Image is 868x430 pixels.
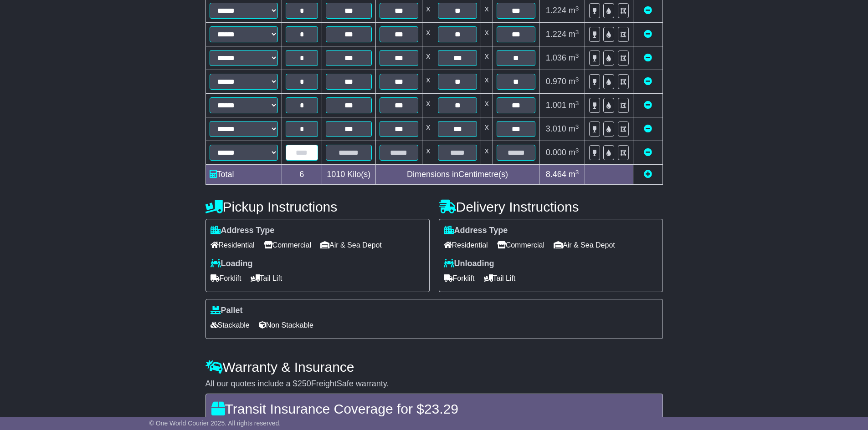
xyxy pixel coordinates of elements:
span: 23.29 [424,401,458,416]
a: Remove this item [644,124,652,133]
span: 1010 [327,170,345,179]
span: m [569,53,579,62]
span: m [569,101,579,110]
td: x [422,94,434,117]
sup: 3 [575,5,579,12]
td: x [422,46,434,70]
td: x [481,70,493,94]
sup: 3 [575,100,579,106]
td: Total [205,165,282,185]
span: m [569,30,579,39]
td: x [481,141,493,165]
td: Kilo(s) [322,165,375,185]
span: Commercial [264,238,311,252]
td: x [422,23,434,46]
a: Remove this item [644,6,652,15]
span: Residential [211,238,255,252]
span: 1.036 [546,53,566,62]
span: 1.001 [546,101,566,110]
td: x [481,94,493,117]
span: 8.464 [546,170,566,179]
label: Pallet [211,306,243,316]
td: x [481,46,493,70]
span: 1.224 [546,30,566,39]
span: © One World Courier 2025. All rights reserved. [149,420,281,427]
sup: 3 [575,52,579,59]
span: Non Stackable [259,318,313,332]
h4: Pickup Instructions [205,199,430,214]
span: m [569,148,579,157]
sup: 3 [575,169,579,176]
span: m [569,170,579,179]
h4: Delivery Instructions [439,199,663,214]
td: Dimensions in Centimetre(s) [375,165,539,185]
a: Remove this item [644,101,652,110]
sup: 3 [575,76,579,83]
td: x [422,117,434,141]
label: Address Type [444,226,508,236]
span: 0.000 [546,148,566,157]
h4: Warranty & Insurance [205,359,663,374]
span: Forklift [444,271,475,285]
td: x [422,141,434,165]
span: Tail Lift [251,271,282,285]
a: Remove this item [644,148,652,157]
span: 0.970 [546,77,566,86]
a: Add new item [644,170,652,179]
td: x [422,70,434,94]
td: 6 [282,165,322,185]
a: Remove this item [644,53,652,62]
sup: 3 [575,147,579,154]
span: m [569,6,579,15]
label: Loading [211,259,253,269]
sup: 3 [575,123,579,130]
label: Address Type [211,226,275,236]
td: x [481,117,493,141]
span: Residential [444,238,488,252]
span: 1.224 [546,6,566,15]
span: 250 [298,379,311,388]
h4: Transit Insurance Coverage for $ [211,401,657,416]
a: Remove this item [644,30,652,39]
span: Commercial [497,238,544,252]
div: All our quotes include a $ FreightSafe warranty. [205,379,663,389]
span: Tail Lift [484,271,516,285]
a: Remove this item [644,77,652,86]
span: 3.010 [546,124,566,133]
span: Stackable [211,318,250,332]
span: m [569,77,579,86]
span: Air & Sea Depot [320,238,382,252]
span: Forklift [211,271,241,285]
td: x [481,23,493,46]
sup: 3 [575,29,579,35]
span: m [569,124,579,133]
label: Unloading [444,259,494,269]
span: Air & Sea Depot [554,238,615,252]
